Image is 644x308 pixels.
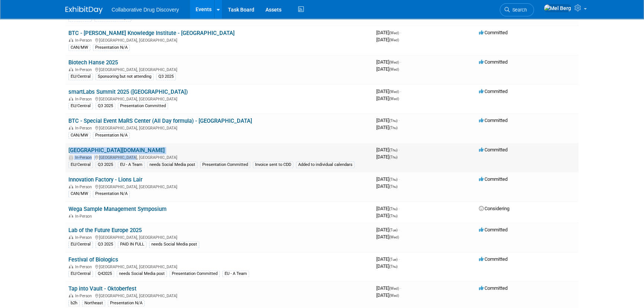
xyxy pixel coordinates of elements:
span: [DATE] [376,234,399,240]
div: Q42025 [96,270,114,277]
a: Festival of Biologics [68,256,118,263]
div: [GEOGRAPHIC_DATA], [GEOGRAPHIC_DATA] [68,292,370,298]
img: In-Person Event [69,67,73,71]
div: EU - A Team [118,161,145,168]
span: Committed [479,285,508,291]
div: Presentation Committed [170,270,220,277]
img: In-Person Event [69,97,73,100]
div: Q3 2025 [96,241,115,248]
span: [DATE] [376,285,401,291]
a: [GEOGRAPHIC_DATA][DOMAIN_NAME] [68,147,165,154]
span: [DATE] [376,183,397,189]
div: Presentation N/A [108,300,145,307]
img: In-Person Event [69,293,73,297]
span: (Thu) [389,177,397,182]
span: [DATE] [376,256,400,262]
img: In-Person Event [69,185,73,188]
span: (Tue) [389,257,397,262]
span: [DATE] [376,89,401,94]
span: - [399,206,400,211]
a: Biotech Hanse 2025 [68,59,118,66]
div: b2h [68,300,80,307]
span: Considering [479,206,509,211]
div: CAN/MW [68,44,90,51]
span: (Wed) [389,31,399,35]
span: [DATE] [376,154,397,160]
span: In-Person [75,97,94,102]
span: Committed [479,176,508,182]
span: - [400,285,401,291]
span: (Thu) [389,126,397,130]
span: [DATE] [376,59,401,65]
span: (Thu) [389,119,397,123]
span: [DATE] [376,292,399,298]
span: (Thu) [389,207,397,211]
div: Presentation N/A [93,44,130,51]
div: PAID IN FULL [118,241,146,248]
div: [GEOGRAPHIC_DATA], [GEOGRAPHIC_DATA] [68,234,370,240]
div: Sponsoring but not attending [96,73,154,80]
div: [GEOGRAPHIC_DATA], [GEOGRAPHIC_DATA] [68,66,370,72]
img: Mel Berg [544,4,571,12]
a: Wega Sample Management Symposium [68,206,167,212]
span: [DATE] [376,206,400,211]
div: Invoice sent to CDD [253,161,293,168]
span: (Wed) [389,97,399,101]
div: needs Social Media post [117,270,167,277]
span: [DATE] [376,66,399,72]
a: BTC - Special Event MaRS Center (All Day formula) - [GEOGRAPHIC_DATA] [68,118,252,124]
div: EU/Central [68,73,93,80]
div: Q3 2025 [96,161,115,168]
span: (Wed) [389,90,399,94]
span: [DATE] [376,37,399,42]
img: In-Person Event [69,235,73,239]
span: - [399,227,400,232]
div: needs Social Media post [149,241,199,248]
span: In-Person [75,185,94,189]
span: (Thu) [389,264,397,269]
span: In-Person [75,67,94,72]
div: [GEOGRAPHIC_DATA], [GEOGRAPHIC_DATA] [68,96,370,102]
div: Added to individual calendars [296,161,355,168]
span: (Wed) [389,38,399,42]
span: - [399,176,400,182]
span: Committed [479,118,508,123]
span: [DATE] [376,125,397,130]
span: In-Person [75,293,94,298]
span: Search [510,7,527,13]
span: (Thu) [389,148,397,152]
span: Committed [479,89,508,94]
div: needs Social Media post [147,161,197,168]
div: [GEOGRAPHIC_DATA], [GEOGRAPHIC_DATA] [68,37,370,43]
img: In-Person Event [69,38,73,42]
span: Committed [479,147,508,153]
div: Presentation N/A [93,132,130,139]
span: Committed [479,30,508,35]
div: EU/Central [68,103,93,109]
div: [GEOGRAPHIC_DATA], [GEOGRAPHIC_DATA] [68,183,370,189]
img: In-Person Event [69,155,73,159]
span: (Wed) [389,235,399,239]
span: [DATE] [376,96,399,101]
a: BTC - [PERSON_NAME] Knowledge Institute - [GEOGRAPHIC_DATA] [68,30,235,36]
span: - [399,147,400,153]
span: In-Person [75,38,94,43]
span: In-Person [75,155,94,160]
span: - [400,30,401,35]
span: [DATE] [376,213,397,218]
span: - [400,59,401,65]
span: [DATE] [376,176,400,182]
a: Innovation Factory - Lions Lair [68,176,142,183]
span: Committed [479,256,508,262]
span: (Thu) [389,214,397,218]
div: Presentation Committed [118,103,168,109]
a: Tap into Vault - Oktoberfest [68,285,136,292]
div: EU/Central [68,241,93,248]
img: ExhibitDay [65,6,103,14]
div: EU/Central [68,161,93,168]
span: [DATE] [376,147,400,153]
a: smartLabs Summit 2025 ([GEOGRAPHIC_DATA]) [68,89,188,95]
div: Presentation N/A [93,190,130,197]
span: Collaborative Drug Discovery [112,7,179,13]
div: CAN/MW [68,132,90,139]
